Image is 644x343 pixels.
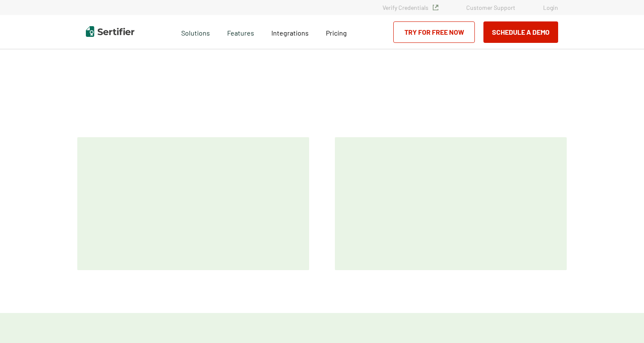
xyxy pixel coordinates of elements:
a: Try for Free Now [393,21,475,43]
a: Login [543,4,558,11]
a: Customer Support [466,4,515,11]
a: Verify Credentials [383,4,438,11]
img: Verified [433,5,438,10]
span: Solutions [181,27,210,37]
span: Integrations [271,29,309,37]
span: Features [227,27,254,37]
span: Pricing [326,29,347,37]
a: Integrations [271,27,309,37]
img: Sertifier | Digital Credentialing Platform [86,26,134,37]
a: Pricing [326,27,347,37]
